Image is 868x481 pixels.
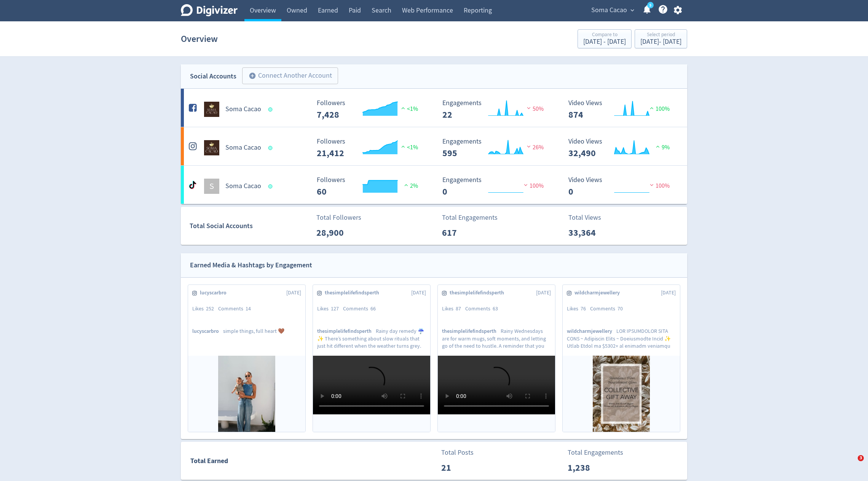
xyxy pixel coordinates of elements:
[842,455,860,473] iframe: Intercom live chat
[565,99,679,120] svg: Video Views 874
[450,289,508,297] span: thesimplelifefindsperth
[647,2,654,8] a: 5
[635,29,687,48] button: Select period[DATE]- [DATE]
[442,226,486,240] p: 617
[268,184,275,189] span: Data last synced: 25 Aug 2025, 2:02am (AEST)
[188,285,305,432] a: lucyscarbro[DATE]Likes252Comments14lucyscarbrosimple things, full heart 🤎
[242,67,338,84] button: Connect Another Account
[316,226,360,240] p: 28,900
[225,143,261,152] h5: Soma Cacao
[442,305,465,313] div: Likes
[441,461,485,475] p: 21
[583,38,626,45] div: [DATE] - [DATE]
[565,138,679,158] svg: Video Views 32,490
[640,38,681,45] div: [DATE] - [DATE]
[648,105,656,111] img: positive-performance.svg
[567,305,590,313] div: Likes
[591,4,627,16] span: Soma Cacao
[399,144,418,151] span: <1%
[181,127,687,165] a: Soma Cacao undefinedSoma Cacao Followers --- Followers 21,412 <1% Engagements 595 Engagements 595...
[568,226,612,240] p: 33,364
[629,7,636,14] span: expand_more
[583,32,626,38] div: Compare to
[661,289,676,297] span: [DATE]
[317,328,376,335] span: thesimplelifefindsperth
[313,176,427,197] svg: Followers ---
[268,146,275,150] span: Data last synced: 24 Aug 2025, 11:02pm (AEST)
[465,305,502,313] div: Comments
[568,213,612,223] p: Total Views
[317,328,426,349] p: Rainy day remedy ☔️✨ There’s something about slow rituals that just hit different when the weathe...
[439,138,553,158] svg: Engagements 595
[181,455,434,467] div: Total Earned
[399,144,407,149] img: positive-performance.svg
[441,447,485,458] p: Total Posts
[236,69,338,84] a: Connect Another Account
[525,144,533,149] img: negative-performance.svg
[181,89,687,127] a: Soma Cacao undefinedSoma Cacao Followers --- Followers 7,428 <1% Engagements 22 Engagements 22 50...
[204,102,219,117] img: Soma Cacao undefined
[268,107,275,112] span: Data last synced: 24 Aug 2025, 11:02pm (AEST)
[399,105,418,113] span: <1%
[525,144,544,151] span: 26%
[581,305,586,312] span: 76
[331,305,339,312] span: 127
[316,213,361,223] p: Total Followers
[565,176,679,197] svg: Video Views 0
[249,72,256,80] span: add_circle
[536,289,551,297] span: [DATE]
[225,105,261,114] h5: Soma Cacao
[313,99,427,120] svg: Followers ---
[442,328,501,335] span: thesimplelifefindsperth
[442,213,498,223] p: Total Engagements
[200,289,231,297] span: lucyscarbro
[563,285,680,432] a: wildcharmjewellery[DATE]Likes76Comments70wildcharmjewelleryLOR IPSUMDOLOR SITA CONS ~ Adipiscin E...
[190,260,312,271] div: Earned Media & Hashtags by Engagement
[399,105,407,111] img: positive-performance.svg
[206,305,214,312] span: 252
[402,182,410,188] img: positive-performance.svg
[204,179,219,194] div: S
[525,105,544,113] span: 50%
[286,289,301,297] span: [DATE]
[442,328,551,349] p: Rainy Wednesdays are for warm mugs, soft moments, and letting go of the need to hustle. A reminde...
[411,289,426,297] span: [DATE]
[522,182,530,188] img: negative-performance.svg
[225,182,261,191] h5: Soma Cacao
[493,305,498,312] span: 63
[522,182,544,190] span: 100%
[402,182,418,190] span: 2%
[325,289,383,297] span: thesimplelifefindsperth
[568,461,611,475] p: 1,238
[313,285,430,432] a: thesimplelifefindsperth[DATE]Likes127Comments66thesimplelifefindsperthRainy day remedy ☔️✨ There’...
[456,305,461,312] span: 87
[317,305,343,313] div: Likes
[567,328,616,335] span: wildcharmjewellery
[313,138,427,158] svg: Followers ---
[181,27,218,51] h1: Overview
[578,29,632,48] button: Compare to[DATE] - [DATE]
[190,221,311,232] div: Total Social Accounts
[574,289,624,297] span: wildcharmjewellery
[590,305,627,313] div: Comments
[525,105,533,111] img: negative-performance.svg
[640,32,681,38] div: Select period
[192,328,284,349] p: simple things, full heart 🤎
[218,305,255,313] div: Comments
[648,182,670,190] span: 100%
[192,305,218,313] div: Likes
[246,305,251,312] span: 14
[204,140,219,155] img: Soma Cacao undefined
[343,305,380,313] div: Comments
[858,455,864,461] span: 3
[370,305,376,312] span: 66
[654,144,662,149] img: positive-performance.svg
[648,182,656,188] img: negative-performance.svg
[438,285,555,432] a: thesimplelifefindsperth[DATE]Likes87Comments63thesimplelifefindsperthRainy Wednesdays are for war...
[654,144,670,151] span: 9%
[589,4,636,16] button: Soma Cacao
[568,447,623,458] p: Total Engagements
[192,328,223,335] span: lucyscarbro
[190,71,236,82] div: Social Accounts
[649,3,651,8] text: 5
